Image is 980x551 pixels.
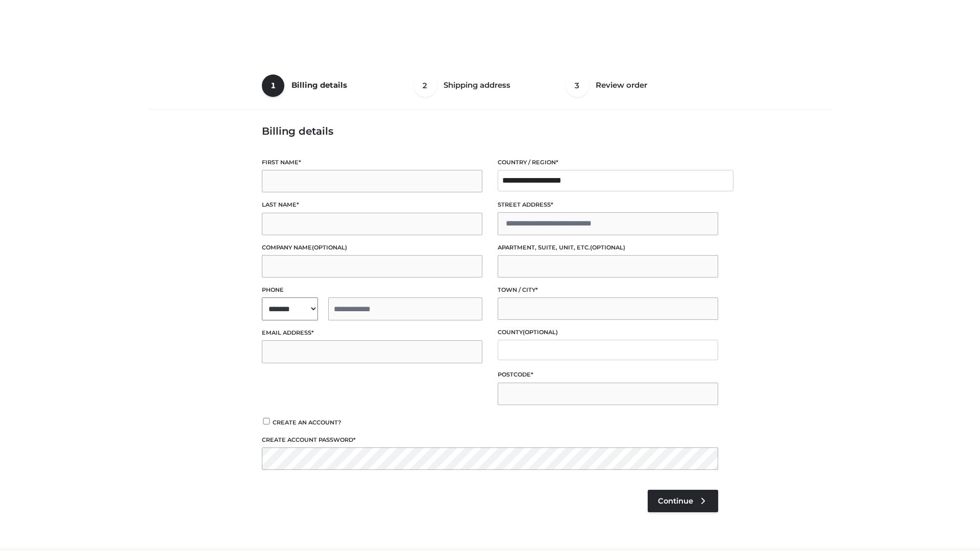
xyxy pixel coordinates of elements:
label: Town / City [498,285,718,295]
span: Billing details [291,80,347,90]
label: First name [262,158,482,167]
label: County [498,328,718,337]
label: Create account password [262,435,718,445]
span: 1 [262,74,284,97]
label: Apartment, suite, unit, etc. [498,243,718,253]
span: 3 [566,74,589,97]
label: Street address [498,200,718,210]
span: Create an account? [273,419,341,426]
label: Postcode [498,370,718,380]
span: 2 [414,74,436,97]
label: Country / Region [498,158,718,167]
span: (optional) [312,244,347,251]
label: Phone [262,285,482,295]
span: (optional) [523,329,558,336]
label: Email address [262,328,482,338]
input: Create an account? [262,418,271,424]
label: Last name [262,200,482,210]
span: Review order [596,80,647,90]
span: (optional) [590,244,625,251]
span: Continue [658,496,693,506]
span: Shipping address [444,80,510,90]
label: Company name [262,243,482,253]
a: Continue [648,490,718,512]
h3: Billing details [262,125,718,137]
